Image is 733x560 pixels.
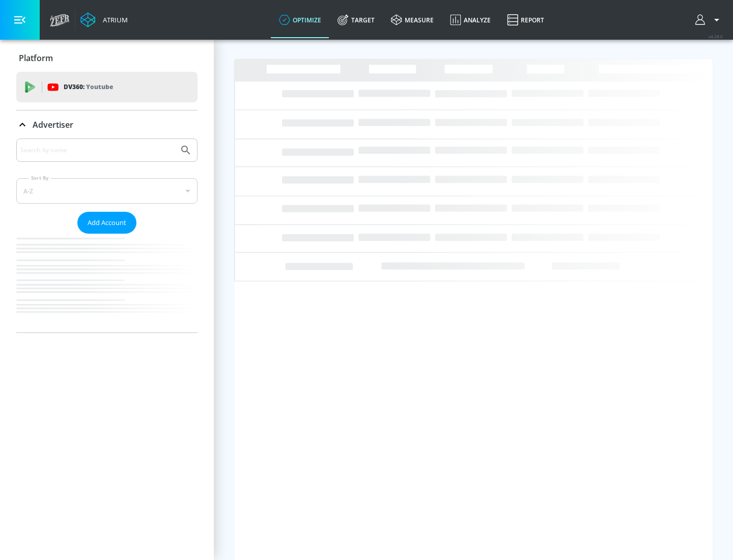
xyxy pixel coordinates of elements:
[709,34,723,39] span: v 4.28.0
[64,81,113,93] p: DV360:
[20,144,175,157] input: Search by name
[16,110,198,139] div: Advertiser
[329,2,383,38] a: Target
[16,72,198,102] div: DV360: Youtube
[99,15,128,24] div: Atrium
[19,52,53,64] p: Platform
[499,2,552,38] a: Report
[16,138,198,332] div: Advertiser
[16,178,198,204] div: A-Z
[33,119,73,130] p: Advertiser
[271,2,329,38] a: optimize
[16,44,198,72] div: Platform
[80,12,128,27] a: Atrium
[383,2,442,38] a: measure
[442,2,499,38] a: Analyze
[86,81,113,92] p: Youtube
[77,212,136,234] button: Add Account
[16,234,198,332] nav: list of Advertiser
[29,175,51,181] label: Sort By
[88,217,126,229] span: Add Account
